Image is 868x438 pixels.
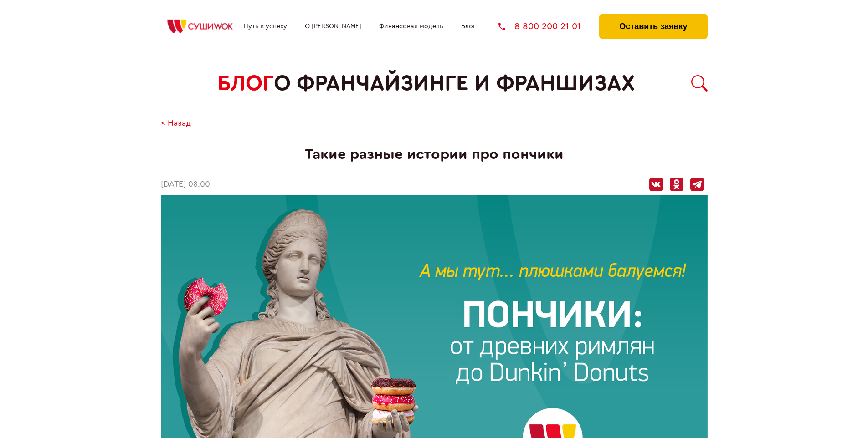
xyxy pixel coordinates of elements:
[161,146,708,163] h1: Такие разные истории про пончики
[514,22,581,31] span: 8 800 200 21 01
[599,14,707,39] button: Оставить заявку
[461,23,476,30] a: Блог
[161,180,210,189] time: [DATE] 08:00
[217,71,274,96] span: БЛОГ
[498,22,581,31] a: 8 800 200 21 01
[305,23,361,30] a: О [PERSON_NAME]
[379,23,443,30] a: Финансовая модель
[274,71,635,96] span: о франчайзинге и франшизах
[244,23,287,30] a: Путь к успеху
[161,119,191,128] a: < Назад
